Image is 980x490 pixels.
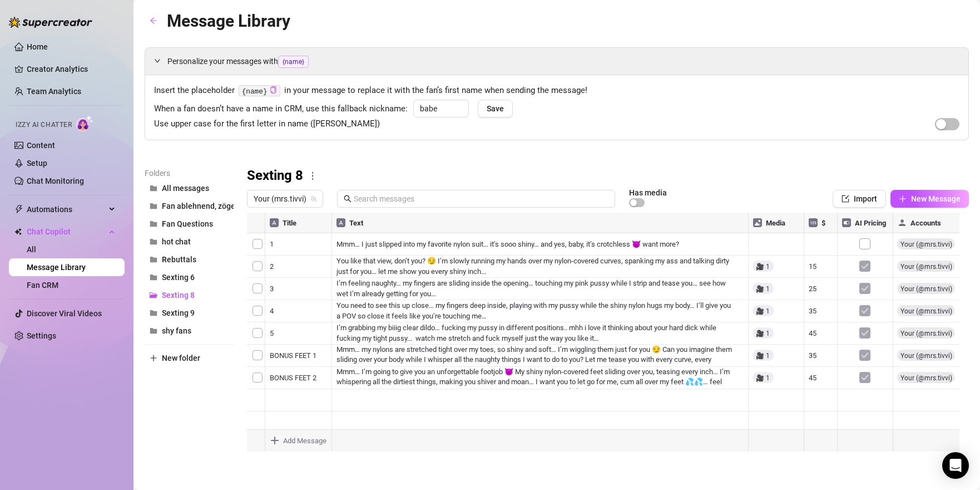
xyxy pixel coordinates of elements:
article: Has media [629,189,667,196]
img: AI Chatter [76,115,93,131]
h3: Sexting 8 [247,167,303,185]
div: Personalize your messages with{name} [145,48,968,75]
span: Sexting 9 [162,308,195,317]
button: Sexting 6 [145,268,234,286]
a: Content [27,141,55,150]
a: Home [27,42,48,51]
a: Discover Viral Videos [27,309,102,318]
span: expanded [154,57,161,64]
span: All messages [162,184,209,193]
span: Use upper case for the first letter in name ([PERSON_NAME]) [154,117,380,131]
button: Fan Questions [145,215,234,233]
span: hot chat [162,237,191,246]
span: folder [150,256,157,263]
span: folder [150,327,157,335]
article: Message Library [167,8,290,34]
button: All messages [145,179,234,197]
span: shy fans [162,326,191,335]
span: plus [899,195,907,203]
span: {name} [278,56,309,68]
a: Setup [27,159,47,168]
span: Fan ablehnend, zögernd [162,202,247,210]
span: arrow-left [150,17,157,24]
button: Click to Copy [270,86,277,95]
button: Sexting 8 [145,286,234,304]
img: Chat Copilot [14,228,22,236]
a: Creator Analytics [27,60,116,78]
span: import [842,195,849,203]
button: Sexting 9 [145,304,234,322]
div: Open Intercom Messenger [942,452,969,479]
span: folder [150,220,157,228]
span: search [344,195,352,203]
span: folder [150,273,157,281]
span: Sexting 6 [162,273,195,282]
span: When a fan doesn’t have a name in CRM, use this fallback nickname: [154,102,408,116]
span: Your (mrs.tivvi) [254,190,316,207]
span: Save [487,104,504,113]
a: Message Library [27,263,86,272]
span: New Message [911,194,961,203]
span: folder [150,238,157,246]
span: team [310,195,317,202]
span: plus [150,354,157,362]
span: copy [270,86,277,94]
span: Import [854,194,877,203]
span: Rebuttals [162,255,196,264]
button: Import [833,190,886,208]
button: New Message [890,190,969,208]
span: New folder [162,354,200,362]
span: folder-open [150,291,157,299]
span: Izzy AI Chatter [16,120,72,130]
button: Rebuttals [145,251,234,268]
span: Insert the placeholder in your message to replace it with the fan’s first name when sending the m... [154,84,959,97]
span: folder [150,202,157,210]
a: Fan CRM [27,281,58,290]
span: Fan Questions [162,219,213,228]
button: Fan ablehnend, zögernd [145,197,234,215]
a: Team Analytics [27,87,81,96]
input: Search messages [354,193,608,205]
a: Settings [27,331,56,340]
span: Chat Copilot [27,223,106,241]
span: folder [150,184,157,192]
img: logo-BBDzfeDw.svg [9,17,92,28]
span: thunderbolt [14,205,23,214]
span: Personalize your messages with [167,55,959,68]
code: {name} [239,85,280,97]
button: New folder [145,349,234,367]
button: shy fans [145,322,234,340]
button: Save [478,100,513,117]
span: folder [150,309,157,317]
span: more [308,171,318,181]
button: hot chat [145,233,234,251]
a: All [27,245,36,254]
span: Automations [27,200,106,218]
span: Sexting 8 [162,291,195,300]
a: Chat Monitoring [27,177,84,185]
article: Folders [145,167,234,179]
